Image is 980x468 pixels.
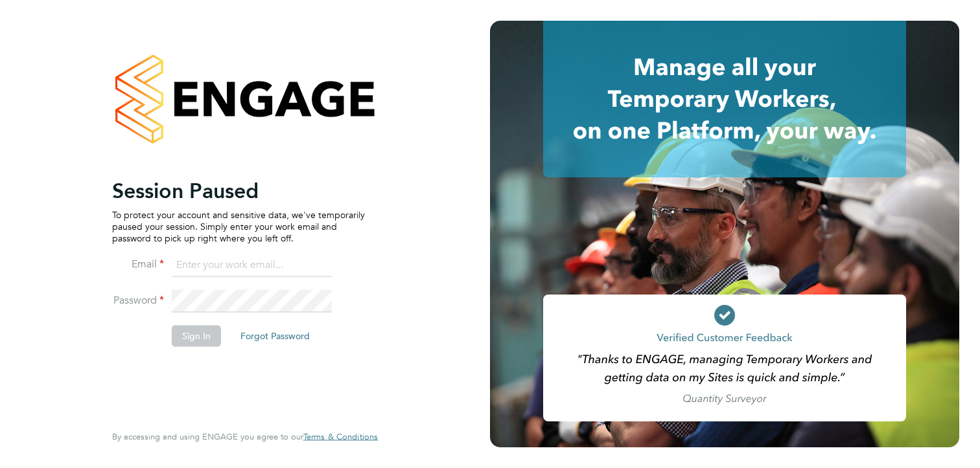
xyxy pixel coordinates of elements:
input: Enter your work email... [172,254,332,277]
span: By accessing and using ENGAGE you agree to our [112,431,378,442]
h2: Session Paused [112,177,365,203]
label: Email [112,257,164,271]
button: Sign In [172,326,221,346]
label: Password [112,293,164,307]
span: Terms & Conditions [303,431,378,442]
p: To protect your account and sensitive data, we've temporarily paused your session. Simply enter y... [112,208,365,244]
a: Terms & Conditions [303,432,378,442]
button: Forgot Password [230,326,320,346]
